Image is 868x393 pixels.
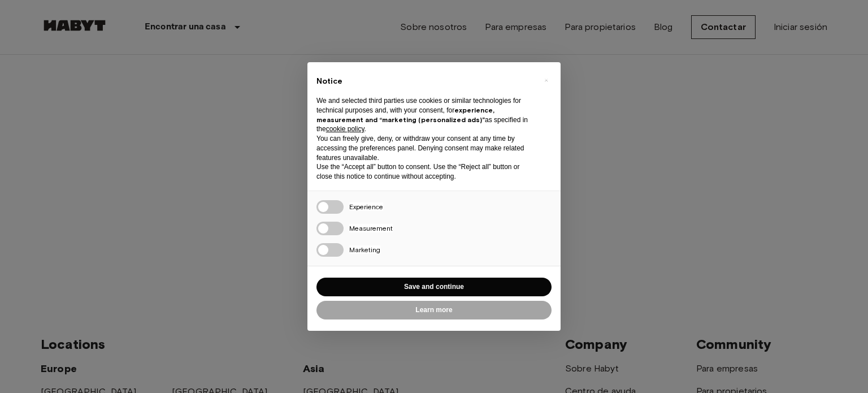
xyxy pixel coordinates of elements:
[537,71,555,89] button: Close this notice
[326,125,364,133] a: cookie policy
[316,162,533,182] p: Use the “Accept all” button to consent. Use the “Reject all” button or close this notice to conti...
[316,134,533,162] p: You can freely give, deny, or withdraw your consent at any time by accessing the preferences pane...
[316,76,533,87] h2: Notice
[349,245,380,254] span: Marketing
[349,224,393,232] span: Measurement
[544,74,548,87] span: ×
[316,278,552,296] button: Save and continue
[316,96,533,134] p: We and selected third parties use cookies or similar technologies for technical purposes and, wit...
[316,106,494,124] strong: experience, measurement and “marketing (personalized ads)”
[349,202,383,211] span: Experience
[316,301,552,319] button: Learn more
